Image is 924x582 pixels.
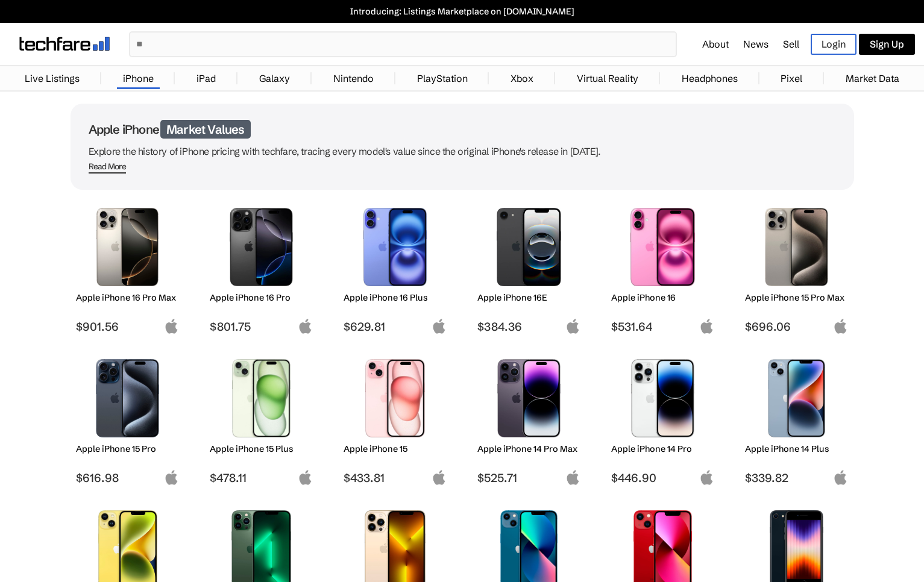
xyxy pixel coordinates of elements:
a: iPhone 16 Apple iPhone 16 $531.64 apple-logo [606,202,720,334]
h1: Apple iPhone [89,122,836,137]
h2: Apple iPhone 14 Plus [745,443,848,454]
img: iPhone 16 [620,208,705,286]
img: apple-logo [565,470,580,485]
a: PlayStation [411,66,474,90]
span: $531.64 [611,319,714,334]
a: Sign Up [859,34,915,55]
img: apple-logo [298,319,313,334]
a: iPad [190,66,222,90]
h2: Apple iPhone 15 Pro Max [745,292,848,303]
img: apple-logo [699,470,714,485]
a: iPhone 15 Apple iPhone 15 $433.81 apple-logo [338,353,453,485]
a: iPhone 15 Pro Max Apple iPhone 15 Pro Max $696.06 apple-logo [740,202,854,334]
h2: Apple iPhone 16 [611,292,714,303]
img: iPhone 15 Plus [219,359,304,437]
h2: Apple iPhone 16E [477,292,580,303]
img: apple-logo [432,470,447,485]
h2: Apple iPhone 15 [344,443,447,454]
h2: Apple iPhone 16 Pro [210,292,313,303]
span: $901.56 [76,319,179,334]
span: Read More [89,161,127,174]
img: iPhone 16 Pro Max [85,208,170,286]
span: Market Values [160,120,251,139]
span: $525.71 [477,471,580,485]
a: Introducing: Listings Marketplace on [DOMAIN_NAME] [6,6,918,17]
img: iPhone 14 Plus [754,359,839,437]
h2: Apple iPhone 15 Pro [76,443,179,454]
a: iPhone 15 Plus Apple iPhone 15 Plus $478.11 apple-logo [204,353,319,485]
a: Headphones [676,66,744,90]
span: $433.81 [344,471,447,485]
img: apple-logo [833,319,848,334]
img: apple-logo [164,319,179,334]
a: iPhone 16 Pro Apple iPhone 16 Pro $801.75 apple-logo [204,202,319,334]
a: Galaxy [253,66,296,90]
span: $339.82 [745,471,848,485]
h2: Apple iPhone 16 Plus [344,292,447,303]
img: apple-logo [298,470,313,485]
img: apple-logo [164,470,179,485]
img: techfare logo [19,37,110,51]
img: iPhone 16 Plus [353,208,438,286]
a: iPhone 14 Plus Apple iPhone 14 Plus $339.82 apple-logo [740,353,854,485]
a: Virtual Reality [571,66,644,90]
a: iPhone 16 Pro Max Apple iPhone 16 Pro Max $901.56 apple-logo [71,202,185,334]
a: iPhone 14 Pro Apple iPhone 14 Pro $446.90 apple-logo [606,353,720,485]
img: apple-logo [432,319,447,334]
a: iPhone [117,66,160,90]
a: iPhone 15 Pro Apple iPhone 15 Pro $616.98 apple-logo [71,353,185,485]
a: Pixel [775,66,808,90]
img: iPhone 16 Pro [219,208,304,286]
a: Market Data [840,66,905,90]
a: iPhone 14 Pro Max Apple iPhone 14 Pro Max $525.71 apple-logo [472,353,586,485]
img: iPhone 14 Pro Max [486,359,571,437]
a: Live Listings [19,66,86,90]
img: iPhone 14 Pro [620,359,705,437]
img: iPhone 15 Pro [85,359,170,437]
div: Read More [89,161,127,172]
img: iPhone 16E [486,208,571,286]
a: iPhone 16E Apple iPhone 16E $384.36 apple-logo [472,202,586,334]
p: Explore the history of iPhone pricing with techfare, tracing every model's value since the origin... [89,143,836,160]
a: iPhone 16 Plus Apple iPhone 16 Plus $629.81 apple-logo [338,202,453,334]
a: Nintendo [327,66,380,90]
span: $616.98 [76,471,179,485]
img: iPhone 15 [353,359,438,437]
a: Login [811,34,856,55]
h2: Apple iPhone 15 Plus [210,443,313,454]
img: apple-logo [699,319,714,334]
span: $446.90 [611,471,714,485]
a: Xbox [504,66,539,90]
span: $696.06 [745,319,848,334]
span: $478.11 [210,471,313,485]
img: apple-logo [833,470,848,485]
img: apple-logo [565,319,580,334]
h2: Apple iPhone 14 Pro [611,443,714,454]
span: $384.36 [477,319,580,334]
a: Sell [783,38,799,50]
h2: Apple iPhone 16 Pro Max [76,292,179,303]
h2: Apple iPhone 14 Pro Max [477,443,580,454]
img: iPhone 15 Pro Max [754,208,839,286]
a: About [702,38,729,50]
span: $801.75 [210,319,313,334]
a: News [743,38,768,50]
span: $629.81 [344,319,447,334]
